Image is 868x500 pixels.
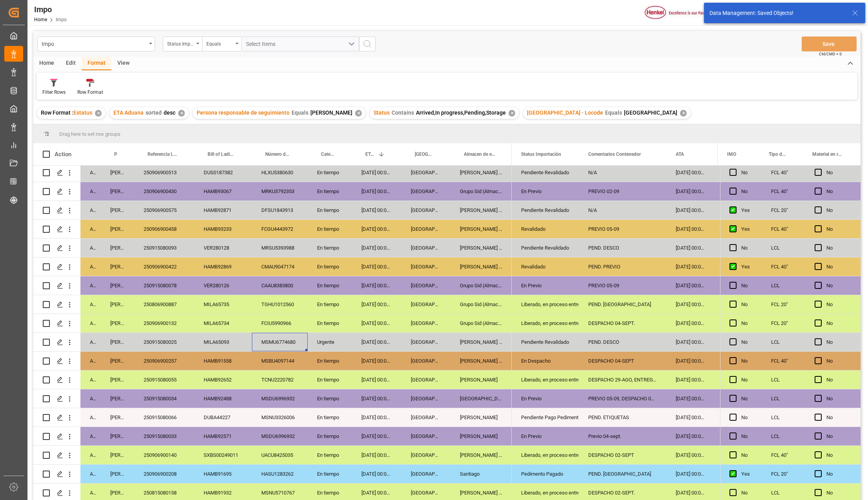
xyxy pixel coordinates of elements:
[762,370,805,389] div: LCL
[450,295,512,314] div: Grupo Sid (Almacenaje y Distribucion AVIOR)
[762,427,805,445] div: LCL
[194,314,252,332] div: MILA65734
[605,109,622,116] span: Equals
[527,109,603,116] span: [GEOGRAPHIC_DATA] - Locode
[33,427,512,446] div: Press SPACE to select this row.
[101,446,134,464] div: [PERSON_NAME]
[666,370,714,389] div: [DATE] 00:00:00
[80,427,101,445] div: Arrived
[101,239,134,257] div: [PERSON_NAME]
[401,276,450,295] div: [GEOGRAPHIC_DATA]
[352,257,401,276] div: [DATE] 00:00:00
[33,276,512,295] div: Press SPACE to select this row.
[252,257,308,276] div: CMAU9047174
[645,6,711,20] img: Henkel%20logo.jpg_1689854090.jpg
[310,109,352,116] span: [PERSON_NAME]
[194,257,252,276] div: HAMB92869
[42,89,66,96] div: Filter Rows
[308,182,352,201] div: En tiempo
[579,295,666,314] div: PEND. [GEOGRAPHIC_DATA]
[762,295,805,314] div: FCL 20"
[134,276,194,295] div: 250915080078
[308,333,352,351] div: Urgente
[33,257,512,276] div: Press SPACE to select this row.
[194,163,252,182] div: DUS0187382
[252,182,308,201] div: MRKU3792353
[666,257,714,276] div: [DATE] 00:00:00
[80,239,101,257] div: Arrived
[720,408,861,427] div: Press SPACE to select this row.
[80,163,101,182] div: Arrived
[101,163,134,182] div: [PERSON_NAME]
[134,295,194,314] div: 250806900887
[33,352,512,370] div: Press SPACE to select this row.
[77,89,103,96] div: Row Format
[720,201,861,220] div: Press SPACE to select this row.
[134,239,194,257] div: 250915080093
[241,36,359,51] button: open menu
[819,51,842,57] span: Ctrl/CMD + S
[167,38,194,47] div: Status Importación
[392,109,414,116] span: Contains
[720,257,861,276] div: Press SPACE to select this row.
[134,446,194,464] div: 250906900140
[33,201,512,220] div: Press SPACE to select this row.
[101,314,134,332] div: [PERSON_NAME]
[55,151,71,158] div: Action
[720,295,861,314] div: Press SPACE to select this row.
[59,131,120,137] span: Drag here to set row groups
[265,151,291,157] span: Número de Contenedor
[197,109,290,116] span: Persona responsable de seguimiento
[365,151,375,157] span: ETA Aduana
[720,220,861,239] div: Press SPACE to select this row.
[80,276,101,295] div: Arrived
[308,370,352,389] div: En tiempo
[450,239,512,257] div: [PERSON_NAME] Tlalnepantla
[194,465,252,483] div: HAMB91695
[352,427,401,445] div: [DATE] 00:00:00
[401,427,450,445] div: [GEOGRAPHIC_DATA]
[762,201,805,219] div: FCL 20"
[80,465,101,483] div: Arrived
[450,389,512,408] div: [GEOGRAPHIC_DATA]
[194,182,252,201] div: HAMB93067
[80,201,101,219] div: Arrived
[666,427,714,445] div: [DATE] 00:00:00
[401,370,450,389] div: [GEOGRAPHIC_DATA]
[80,182,101,201] div: Arrived
[762,352,805,370] div: FCL 40"
[134,257,194,276] div: 250906900422
[146,109,162,116] span: sorted
[352,220,401,238] div: [DATE] 00:00:00
[80,333,101,351] div: Arrived
[308,257,352,276] div: En tiempo
[352,370,401,389] div: [DATE] 00:00:00
[252,370,308,389] div: TCNU2220782
[579,370,666,389] div: DESPACHO 29-AGO, ENTREGA 04-SEPT
[401,465,450,483] div: [GEOGRAPHIC_DATA]
[80,446,101,464] div: Arrived
[579,333,666,351] div: PEND. DESCO
[579,239,666,257] div: PEND. DESCO
[720,370,861,389] div: Press SPACE to select this row.
[666,163,714,182] div: [DATE] 00:00:00
[720,352,861,370] div: Press SPACE to select this row.
[308,220,352,238] div: En tiempo
[80,408,101,427] div: Arrived
[80,220,101,238] div: Arrived
[308,295,352,314] div: En tiempo
[762,465,805,483] div: FCL 20"
[308,408,352,427] div: En tiempo
[33,446,512,465] div: Press SPACE to select this row.
[33,465,512,484] div: Press SPACE to select this row.
[762,276,805,295] div: LCL
[208,151,235,157] span: Bill of Lading Number
[194,370,252,389] div: HAMB92652
[252,201,308,219] div: DFSU1843913
[134,352,194,370] div: 250906900257
[666,239,714,257] div: [DATE] 00:00:00
[252,446,308,464] div: UACU8425035
[352,295,401,314] div: [DATE] 00:00:00
[352,389,401,408] div: [DATE] 00:00:00
[194,276,252,295] div: VER280126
